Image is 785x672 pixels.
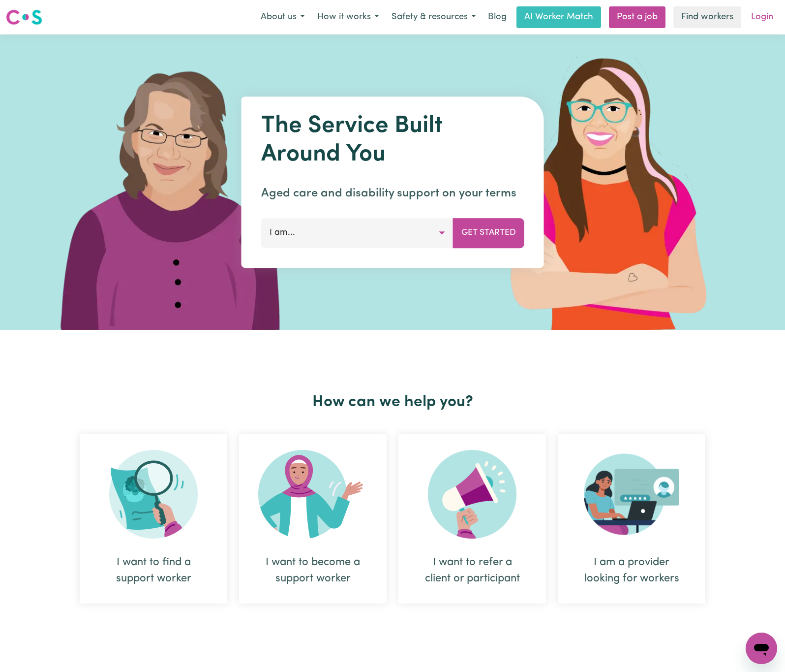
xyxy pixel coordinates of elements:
[581,554,682,587] div: I am a provider looking for workers
[428,450,516,539] img: Refer
[109,450,198,539] img: Search
[261,112,524,169] h1: The Service Built Around You
[609,6,665,28] a: Post a job
[482,6,513,28] a: Blog
[385,7,482,28] button: Safety & resources
[516,6,601,28] a: AI Worker Match
[80,434,227,604] div: I want to find a support worker
[745,6,779,28] a: Login
[74,393,711,412] h2: How can we help you?
[258,450,367,539] img: Become Worker
[261,185,524,202] p: Aged care and disability support on your terms
[746,633,777,664] iframe: Button to launch messaging window
[558,434,705,604] div: I am a provider looking for workers
[398,434,546,604] div: I want to refer a client or participant
[584,450,679,539] img: Provider
[239,434,387,604] div: I want to become a support worker
[254,7,311,28] button: About us
[103,554,204,587] div: I want to find a support worker
[422,554,522,587] div: I want to refer a client or participant
[6,8,42,26] img: Careseekers logo
[311,7,385,28] button: How it works
[261,218,453,248] button: I am...
[453,218,524,248] button: Get Started
[6,6,42,29] a: Careseekers logo
[263,554,363,587] div: I want to become a support worker
[673,6,741,28] a: Find workers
